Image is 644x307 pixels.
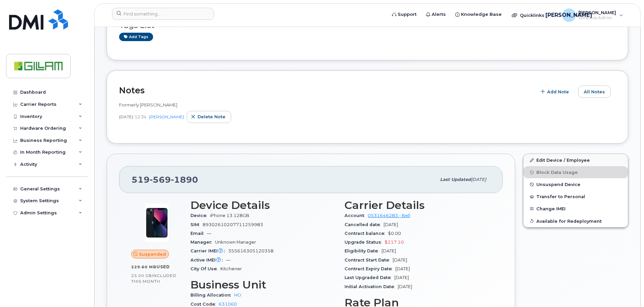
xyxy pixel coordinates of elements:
span: [PERSON_NAME] [578,10,616,15]
button: Delete note [187,111,231,123]
span: 89302610207711259983 [203,222,263,227]
a: Add tags [119,33,153,41]
span: [DATE] [395,266,410,271]
span: Initial Activation Date [345,284,398,289]
span: Wireless Admin [578,15,616,21]
span: Last Upgraded Date [345,275,394,280]
span: Unsuspend Device [536,182,580,187]
button: Change IMEI [524,203,628,215]
span: [DATE] [398,284,412,289]
a: 631060 [219,302,237,307]
span: Account [345,213,368,218]
span: Formerly [PERSON_NAME] [119,102,177,108]
span: [DATE] [382,248,396,253]
span: Knowledge Base [461,11,502,18]
span: iPhone 13 128GB [210,213,249,218]
span: Last updated [440,177,471,182]
span: 229.60 MB [131,265,156,269]
span: Active IMEI [190,257,226,263]
span: Email [190,231,207,236]
span: Support [398,11,417,18]
button: Transfer to Personal [524,190,628,203]
input: Find something... [112,8,214,20]
a: Edit Device / Employee [524,154,628,166]
a: [PERSON_NAME] [149,114,184,119]
button: Add Note [536,86,575,98]
a: HO [234,293,241,298]
span: Eligibility Date [345,248,382,253]
span: [PERSON_NAME] [545,11,592,19]
span: included this month [131,273,177,284]
a: 0531646283 - Bell [368,213,410,218]
span: Cost Code [190,302,219,307]
span: Cancelled date [345,222,384,227]
span: Available for Redeployment [536,218,602,223]
h2: Notes [119,85,533,95]
span: 519 [132,175,198,185]
span: 1890 [171,175,198,185]
span: Upgrade Status [345,240,385,245]
a: Support [387,8,421,21]
span: Contract Start Date [345,257,393,263]
h3: Device Details [190,199,336,211]
span: 355616305120358 [228,248,274,253]
h3: Tags List [119,21,616,30]
span: [DATE] [119,114,133,120]
span: used [156,264,170,269]
span: SIM [190,222,203,227]
span: [DATE] [471,177,486,182]
span: All Notes [584,89,605,95]
span: $217.10 [385,240,404,245]
button: Unsuspend Device [524,178,628,190]
span: Add Note [547,89,569,95]
span: — [207,231,211,236]
span: Contract balance [345,231,388,236]
span: 569 [150,175,171,185]
span: Billing Allocation [190,293,234,298]
span: Manager [190,240,215,245]
span: [DATE] [384,222,398,227]
a: Alerts [421,8,451,21]
span: Delete note [198,114,225,120]
h3: Business Unit [190,279,336,291]
span: Contract Expiry Date [345,266,395,271]
span: — [226,257,230,263]
div: Quicklinks [507,8,556,22]
span: 25.00 GB [131,273,152,278]
img: image20231002-3703462-1ig824h.jpeg [137,203,177,243]
span: [DATE] [393,257,407,263]
span: Device [190,213,210,218]
span: Quicklinks [520,12,544,18]
span: Carrier IMEI [190,248,228,253]
span: Unknown Manager [215,240,256,245]
span: Alerts [432,11,446,18]
button: Block Data Usage [524,166,628,178]
span: City Of Use [190,266,220,271]
button: All Notes [578,86,611,98]
span: [DATE] [394,275,409,280]
span: Suspended [139,251,166,257]
div: Julie Oudit [558,8,628,22]
span: 12:34 [135,114,146,120]
button: Available for Redeployment [524,215,628,227]
span: Kitchener [220,266,242,271]
a: Knowledge Base [451,8,506,21]
h3: Carrier Details [345,199,491,211]
span: $0.00 [388,231,401,236]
